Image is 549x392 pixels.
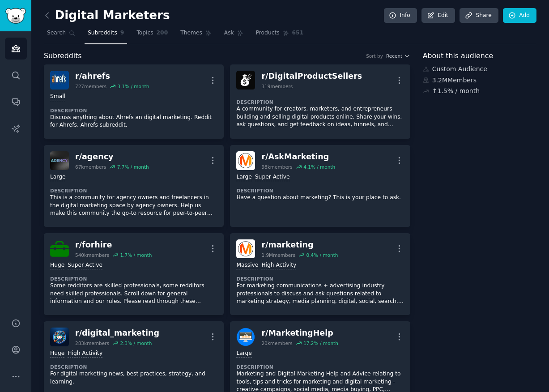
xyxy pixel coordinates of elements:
dt: Description [50,187,217,194]
p: Discuss anything about Ahrefs an digital marketing. Reddit for Ahrefs. Ahrefs subreddit. [50,114,217,129]
div: r/ MarketingHelp [261,328,338,339]
dt: Description [236,99,404,105]
img: forhire [50,239,69,258]
span: Subreddits [44,51,82,62]
div: r/ agency [75,151,149,162]
div: r/ forhire [75,239,152,251]
p: For digital marketing news, best practices, strategy, and learning. [50,370,217,386]
a: Edit [421,8,455,23]
div: Huge [50,261,64,270]
span: 651 [292,29,304,37]
span: 200 [157,29,168,37]
a: Share [460,8,498,23]
div: High Activity [261,261,296,270]
dt: Description [50,276,217,282]
a: ahrefsr/ahrefs727members3.1% / monthSmallDescriptionDiscuss anything about Ahrefs an digital mark... [44,64,224,139]
div: Small [50,93,65,101]
span: Themes [180,29,202,37]
div: 67k members [75,164,106,170]
img: GummySearch logo [5,8,26,24]
span: Subreddits [88,29,117,37]
div: 4.1 % / month [303,164,335,170]
img: marketing [236,239,255,258]
div: Large [50,173,65,182]
div: Massive [236,261,258,270]
div: High Activity [68,349,102,358]
img: MarketingHelp [236,328,255,346]
span: About this audience [423,51,493,62]
span: Ask [224,29,234,37]
p: This is a community for agency owners and freelancers in the digital marketing space by agency ow... [50,194,217,217]
div: 7.7 % / month [117,164,149,170]
img: DigitalProductSellers [236,71,255,89]
a: Ask [221,26,247,44]
div: r/ digital_marketing [75,328,159,339]
dt: Description [50,364,217,370]
div: 3.2M Members [423,76,536,85]
dt: Description [236,276,404,282]
div: r/ DigitalProductSellers [261,71,362,82]
a: forhirer/forhire540kmembers1.7% / monthHugeSuper ActiveDescriptionSome redditors are skilled prof... [44,233,224,315]
div: 98k members [261,164,292,170]
div: Large [236,349,251,358]
div: 1.9M members [261,252,295,258]
div: 0.4 % / month [306,252,338,258]
a: DigitalProductSellersr/DigitalProductSellers319membersDescriptionA community for creators, market... [230,64,410,139]
img: AskMarketing [236,151,255,170]
div: Custom Audience [423,64,536,74]
div: 319 members [261,83,293,89]
span: Products [256,29,280,37]
div: 727 members [75,83,106,89]
div: r/ AskMarketing [261,151,335,162]
div: 3.1 % / month [117,83,149,89]
span: Topics [136,29,153,37]
dt: Description [236,187,404,194]
button: Recent [386,53,410,59]
a: Add [503,8,536,23]
dt: Description [50,107,217,114]
div: 2.3 % / month [120,340,152,346]
a: Info [384,8,417,23]
img: agency [50,151,69,170]
div: Large [236,173,251,182]
img: ahrefs [50,71,69,89]
a: agencyr/agency67kmembers7.7% / monthLargeDescriptionThis is a community for agency owners and fre... [44,145,224,227]
a: marketingr/marketing1.9Mmembers0.4% / monthMassiveHigh ActivityDescriptionFor marketing communica... [230,233,410,315]
dt: Description [236,364,404,370]
div: 17.2 % / month [303,340,338,346]
div: r/ ahrefs [75,71,149,82]
img: digital_marketing [50,328,69,346]
a: Themes [177,26,215,44]
div: Super Active [255,173,290,182]
a: Subreddits9 [85,26,127,44]
h2: Digital Marketers [44,9,170,23]
div: 540k members [75,252,109,258]
span: Recent [386,53,402,59]
a: Search [44,26,78,44]
a: Products651 [253,26,306,44]
div: Super Active [68,261,102,270]
div: r/ marketing [261,239,338,251]
span: Search [47,29,66,37]
p: Some redditors are skilled professionals, some redditors need skilled professionals. Scroll down ... [50,282,217,306]
div: Sort by [366,53,383,59]
p: A community for creators, marketers, and entrepreneurs building and selling digital products onli... [236,105,404,129]
p: Have a question about marketing? This is your place to ask. [236,194,404,202]
a: Topics200 [133,26,171,44]
span: 9 [120,29,124,37]
p: For marketing communications + advertising industry professionals to discuss and ask questions re... [236,282,404,306]
div: ↑ 1.5 % / month [432,86,480,96]
div: Huge [50,349,64,358]
div: 20k members [261,340,292,346]
div: 283k members [75,340,109,346]
div: 1.7 % / month [120,252,152,258]
a: AskMarketingr/AskMarketing98kmembers4.1% / monthLargeSuper ActiveDescriptionHave a question about... [230,145,410,227]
